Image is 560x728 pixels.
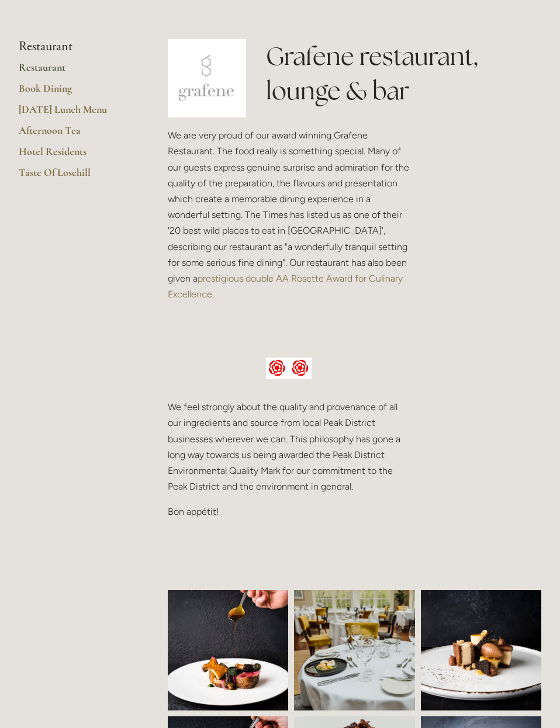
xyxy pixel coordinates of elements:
p: We are very proud of our award winning Grafene Restaurant. The food really is something special. ... [168,127,410,302]
img: DSC_7994.jpg [146,590,329,710]
li: Restaurant [19,39,130,54]
a: prestigious double AA Rosette Award for Culinary Excellence [168,273,405,300]
a: Afternoon Tea [19,124,130,145]
p: We feel strongly about the quality and provenance of all our ingredients and source from local Pe... [168,399,410,494]
a: Taste Of Losehill [19,166,130,187]
a: [DATE] Lunch Menu [19,103,130,124]
a: Restaurant [19,61,130,82]
a: Hotel Residents [19,145,130,166]
img: AA culinary excellence.jpg [266,358,312,379]
img: 20210514-16053078-LHH-hotel-photos-HDR.jpg [293,590,473,710]
h1: Grafene restaurant, lounge & bar [266,39,541,108]
img: grafene.jpg [168,39,246,117]
p: Bon appétit! [168,504,410,519]
a: Book Dining [19,82,130,103]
